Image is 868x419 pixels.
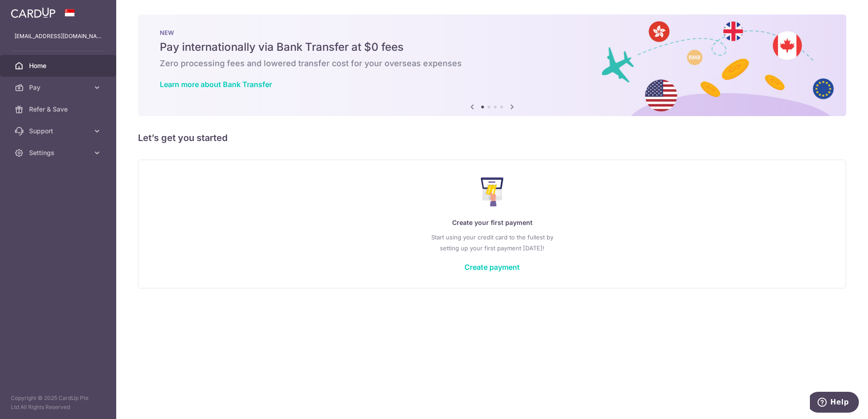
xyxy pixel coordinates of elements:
span: Pay [29,83,89,92]
a: Create payment [464,263,520,272]
h5: Let’s get you started [138,131,846,145]
p: Create your first payment [157,217,828,228]
p: Start using your credit card to the fullest by setting up your first payment [DATE]! [157,232,828,253]
p: NEW [160,29,824,36]
h5: Pay internationally via Bank Transfer at $0 fees [160,40,824,54]
img: Make Payment [481,177,504,206]
span: Support [29,127,89,136]
img: CardUp [11,7,55,18]
a: Learn more about Bank Transfer [160,80,272,89]
span: Home [29,61,89,70]
p: [EMAIL_ADDRESS][DOMAIN_NAME] [15,32,102,41]
iframe: Opens a widget where you can find more information [810,392,859,414]
h6: Zero processing fees and lowered transfer cost for your overseas expenses [160,58,824,69]
span: Refer & Save [29,105,89,114]
img: Bank transfer banner [138,15,846,116]
span: Settings [29,148,89,157]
